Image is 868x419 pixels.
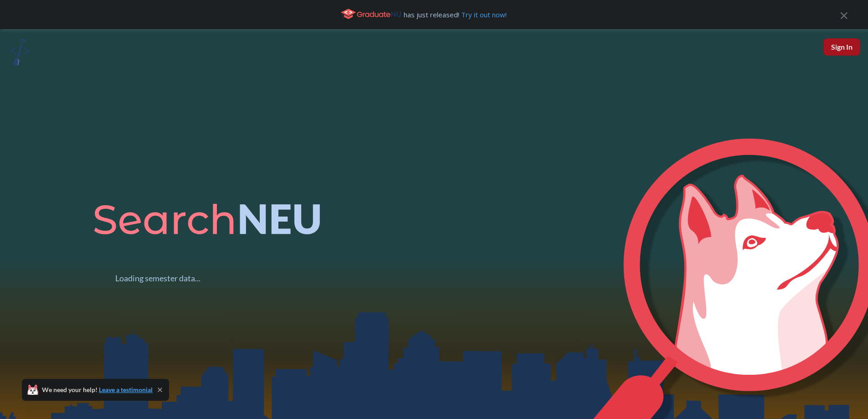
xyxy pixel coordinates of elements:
img: sandbox logo [9,38,31,66]
a: Leave a testimonial [99,386,153,393]
span: We need your help! [42,387,153,393]
button: Sign In [823,38,860,56]
a: sandbox logo [9,38,31,69]
div: Loading semester data... [115,273,200,284]
span: has just released! [404,10,507,20]
a: Try it out now! [459,10,507,19]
